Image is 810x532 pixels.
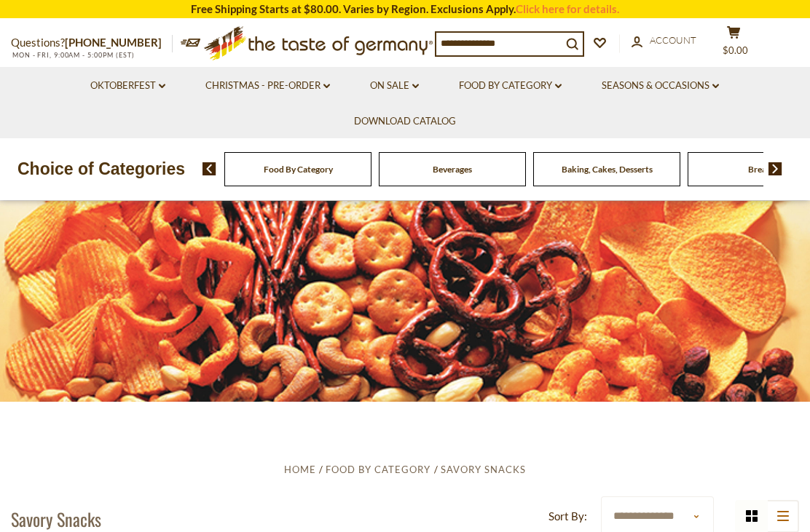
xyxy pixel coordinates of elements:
[712,25,755,62] button: $0.00
[11,508,101,530] h1: Savory Snacks
[354,114,456,130] a: Download Catalog
[748,164,775,175] a: Breads
[202,162,216,175] img: previous arrow
[326,464,430,475] a: Food By Category
[11,51,135,59] span: MON - FRI, 9:00AM - 5:00PM (EST)
[441,464,526,475] a: Savory Snacks
[433,164,472,175] a: Beverages
[602,78,719,94] a: Seasons & Occasions
[632,33,696,49] a: Account
[459,78,562,94] a: Food By Category
[723,44,748,56] span: $0.00
[205,78,330,94] a: Christmas - PRE-ORDER
[284,464,316,475] a: Home
[264,164,333,175] a: Food By Category
[768,162,782,175] img: next arrow
[562,164,653,175] a: Baking, Cakes, Desserts
[516,2,619,15] a: Click here for details.
[65,36,162,49] a: [PHONE_NUMBER]
[548,507,587,525] label: Sort By:
[11,33,173,52] p: Questions?
[650,34,696,46] span: Account
[90,78,165,94] a: Oktoberfest
[370,78,419,94] a: On Sale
